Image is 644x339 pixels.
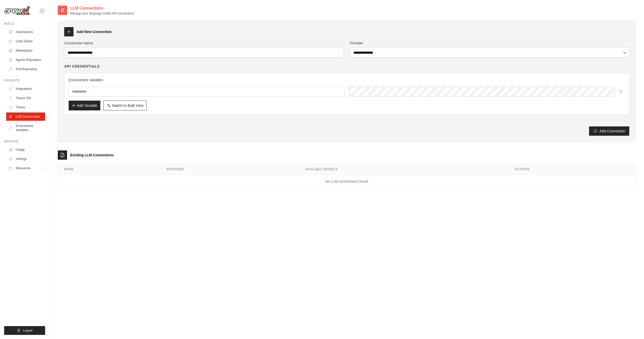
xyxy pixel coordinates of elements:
[112,103,143,108] span: Switch to Bulk View
[6,164,45,172] button: Resources
[6,103,45,111] a: Traces
[6,112,45,121] a: LLM Connections
[58,164,160,175] th: Name
[103,101,147,110] button: Switch to Bulk View
[6,146,45,154] a: Usage
[77,29,112,34] h3: Add New Connection
[6,94,45,102] a: Traces Old
[6,37,45,45] a: Crew Studio
[4,139,45,143] div: Manage
[4,326,45,335] button: Logout
[6,56,45,64] a: Agents Repository
[4,6,30,16] img: Logo
[509,164,635,175] th: Actions
[160,164,299,175] th: Provider
[6,46,45,55] a: Marketplace
[70,11,134,15] p: Manage your language model API connections
[6,65,45,73] a: Tool Repository
[350,41,630,46] label: Provider
[6,122,45,134] a: Environment Variables
[58,175,635,188] td: No LLM connections found
[589,126,629,136] button: Add Connection
[70,152,114,158] h3: Existing LLM Connections
[299,164,509,175] th: Available Models
[6,155,45,163] a: Settings
[4,22,45,26] div: Build
[6,28,45,36] a: Automations
[64,64,100,69] h4: API Credentials
[69,77,625,83] h3: Environment Variables
[23,328,32,333] span: Logout
[69,101,100,110] button: Add Variable
[70,5,134,11] h2: LLM Connections
[64,41,344,46] label: Connection Name
[4,78,45,83] div: Operate
[16,166,30,170] span: Resources
[6,85,45,93] a: Integrations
